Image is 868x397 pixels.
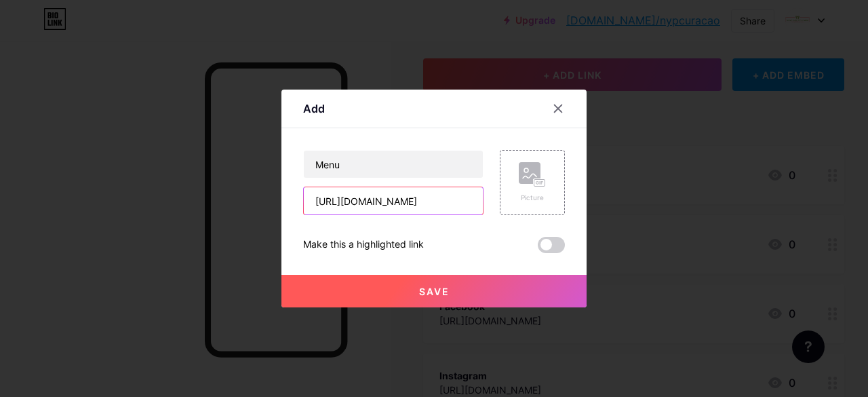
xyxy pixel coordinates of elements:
span: Save [419,286,450,297]
div: Make this a highlighted link [303,237,424,253]
input: URL [304,187,483,214]
div: Add [303,100,325,117]
div: Picture [519,193,546,203]
button: Save [281,275,587,307]
input: Title [304,151,483,178]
